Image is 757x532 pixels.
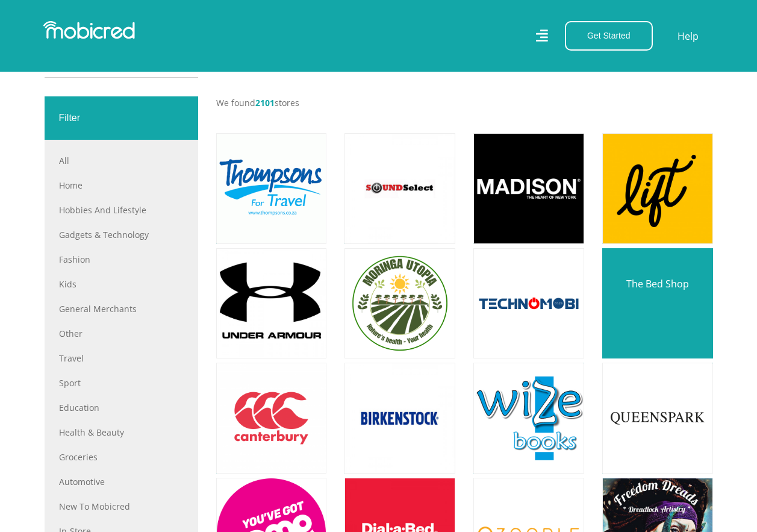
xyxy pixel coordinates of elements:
a: Gadgets & Technology [59,228,184,241]
span: 2101 [255,97,275,108]
a: New to Mobicred [59,500,184,513]
img: Mobicred [43,21,135,39]
a: General Merchants [59,302,184,315]
a: Hobbies and Lifestyle [59,204,184,216]
a: Automotive [59,475,184,488]
a: Education [59,401,184,414]
p: We found stores [216,96,713,109]
a: Sport [59,377,184,389]
a: Health & Beauty [59,426,184,439]
a: Kids [59,278,184,290]
a: Help [677,28,699,44]
div: Filter [45,96,198,140]
a: Other [59,327,184,340]
button: Get Started [565,21,653,51]
a: Groceries [59,451,184,463]
a: Travel [59,352,184,365]
a: Home [59,179,184,192]
a: All [59,154,184,167]
a: Fashion [59,253,184,266]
